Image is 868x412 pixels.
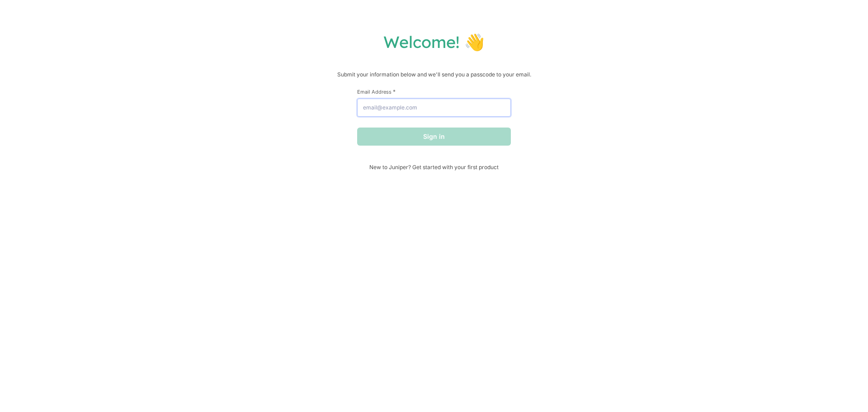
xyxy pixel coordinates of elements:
[393,88,396,95] span: This field is required.
[9,70,859,79] p: Submit your information below and we'll send you a passcode to your email.
[9,32,859,52] h1: Welcome! 👋
[357,99,511,117] input: email@example.com
[357,164,511,170] span: New to Juniper? Get started with your first product
[357,88,511,95] label: Email Address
